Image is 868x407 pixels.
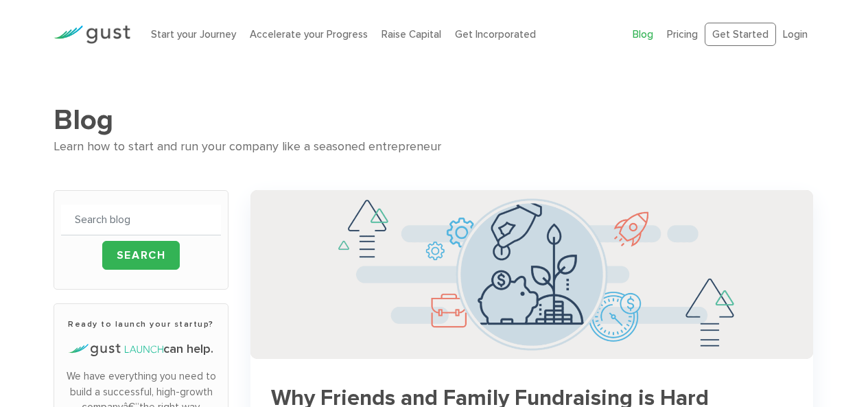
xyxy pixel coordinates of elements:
h3: Ready to launch your startup? [61,318,221,330]
input: Search [102,241,180,270]
a: Start your Journey [151,28,236,40]
h1: Blog [54,103,814,137]
input: Search blog [61,205,221,235]
a: Get Incorporated [455,28,536,40]
a: Accelerate your Progress [250,28,368,40]
div: Learn how to start and run your company like a seasoned entrepreneur [54,137,814,157]
h4: can help. [61,340,221,358]
a: Get Started [705,23,776,47]
a: Login [783,28,808,40]
a: Blog [633,28,653,40]
img: Successful Startup Founders Invest In Their Own Ventures 0742d64fd6a698c3cfa409e71c3cc4e5620a7e72... [250,190,813,359]
a: Pricing [667,28,698,40]
a: Raise Capital [382,28,441,40]
img: Gust Logo [54,25,130,44]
